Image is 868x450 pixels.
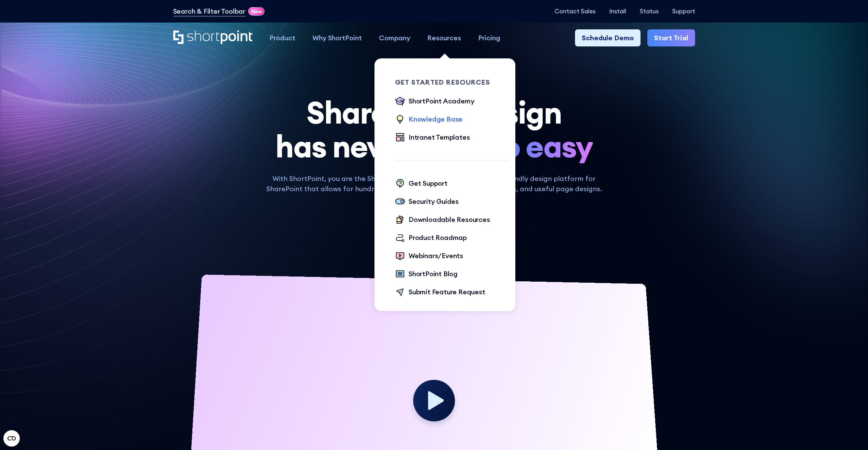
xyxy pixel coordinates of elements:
[409,214,490,225] div: Downloadable Resources
[395,214,490,226] a: Downloadable Resources
[379,33,410,43] div: Company
[261,173,607,194] p: With ShortPoint, you are the SharePoint Designer. ShortPoint is a user-friendly design platform f...
[672,8,695,15] a: Support
[269,33,295,43] div: Product
[470,29,509,46] a: Pricing
[173,30,253,45] a: Home
[409,233,467,243] div: Product Roadmap
[395,132,470,143] a: Intranet Templates
[409,251,463,261] div: Webinars/Events
[395,251,463,262] a: Webinars/Events
[419,29,470,46] a: Resources
[261,29,304,46] a: Product
[395,196,459,208] a: Security Guides
[395,114,462,125] a: Knowledge Base
[640,8,659,15] a: Status
[745,371,868,450] iframe: Chat Widget
[647,29,695,46] a: Start Trial
[409,178,447,188] div: Get Support
[173,96,695,163] h1: SharePoint Design has never been
[395,96,474,107] a: ShortPoint Academy
[395,178,447,189] a: Get Support
[488,129,593,163] span: so easy
[3,430,20,447] button: Open CMP widget
[395,79,509,86] div: Get Started Resources
[312,33,362,43] div: Why ShortPoint
[409,96,474,106] div: ShortPoint Academy
[555,8,595,15] a: Contact Sales
[304,29,370,46] a: Why ShortPoint
[395,233,467,244] a: Product Roadmap
[427,33,461,43] div: Resources
[395,287,485,298] a: Submit Feature Request
[173,6,245,16] a: Search & Filter Toolbar
[575,29,641,46] a: Schedule Demo
[409,269,458,279] div: ShortPoint Blog
[409,114,462,124] div: Knowledge Base
[370,29,419,46] a: Company
[409,196,459,207] div: Security Guides
[609,8,626,15] a: Install
[409,287,485,297] div: Submit Feature Request
[395,269,458,280] a: ShortPoint Blog
[478,33,500,43] div: Pricing
[409,132,470,142] div: Intranet Templates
